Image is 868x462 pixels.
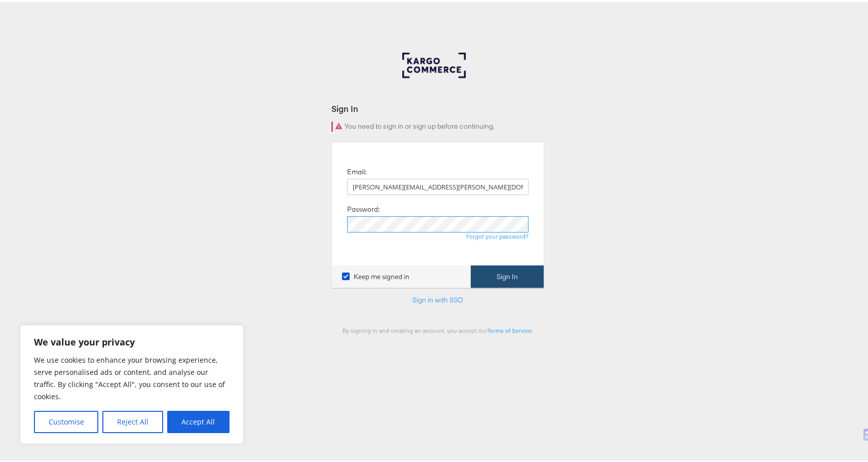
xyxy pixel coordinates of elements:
input: Email [347,177,529,193]
a: Terms of Service [487,325,532,332]
button: Accept All [167,409,230,431]
div: We value your privacy [20,323,243,442]
div: Sign In [331,101,544,112]
label: Password: [347,203,380,212]
label: Email: [347,165,366,175]
button: Reject All [102,409,163,431]
p: We use cookies to enhance your browsing experience, serve personalised ads or content, and analys... [34,352,230,401]
button: Sign In [471,263,544,286]
p: We value your privacy [34,334,230,346]
a: Forgot your password? [466,230,529,238]
div: By signing in and creating an account, you accept our . [331,325,544,332]
a: Sign in with SSO [412,293,463,302]
button: Customise [34,409,98,431]
div: You need to sign in or sign up before continuing. [331,120,544,130]
label: Keep me signed in [342,270,409,280]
